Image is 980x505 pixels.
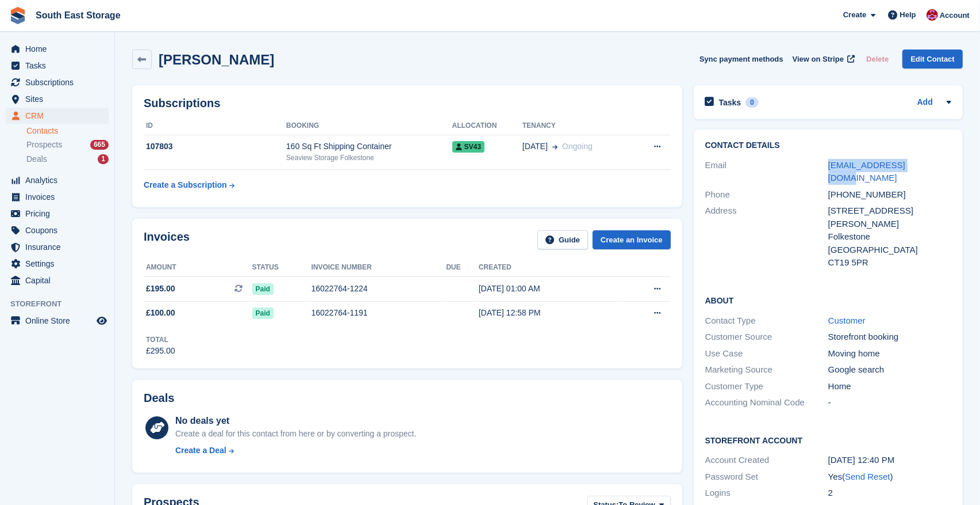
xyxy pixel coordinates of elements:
a: Deals 1 [26,153,109,165]
div: 16022764-1191 [312,307,447,319]
div: 1 [98,154,109,164]
div: 16022764-1224 [312,283,447,295]
div: Google search [828,363,951,377]
a: menu [6,313,109,329]
div: Moving home [828,347,951,360]
th: Tenancy [522,117,633,135]
div: 107803 [144,141,286,153]
th: Booking [286,117,452,135]
div: Phone [705,188,828,202]
span: Coupons [25,222,94,238]
a: South East Storage [31,6,125,25]
a: menu [6,206,109,222]
a: Contacts [26,126,109,136]
a: menu [6,74,109,90]
span: ( ) [842,472,893,481]
a: Prospects 665 [26,139,109,151]
span: Invoices [25,189,94,205]
div: CT19 5PR [828,256,951,269]
div: [DATE] 12:40 PM [828,454,951,467]
a: Create a Subscription [144,174,235,196]
a: Customer [828,316,866,325]
div: Password Set [705,470,828,484]
h2: Contact Details [705,141,951,150]
div: Customer Type [705,380,828,393]
a: menu [6,189,109,205]
img: Roger Norris [927,9,938,21]
div: Storefront booking [828,331,951,344]
h2: Deals [144,392,174,405]
a: menu [6,222,109,238]
a: menu [6,41,109,57]
img: stora-icon-8386f47178a22dfd0bd8f6a31ec36ba5ce8667c1dd55bd0f319d3a0aa187defe.svg [9,7,26,24]
div: Accounting Nominal Code [705,396,828,409]
span: Prospects [26,139,62,150]
div: [PHONE_NUMBER] [828,188,951,202]
a: menu [6,272,109,288]
button: Delete [862,50,893,69]
span: [DATE] [522,141,548,153]
div: Total [146,335,175,345]
div: Create a Deal [175,445,226,457]
th: Invoice number [312,259,447,277]
span: CRM [25,108,94,124]
div: Use Case [705,347,828,360]
span: Analytics [25,172,94,188]
div: [STREET_ADDRESS][PERSON_NAME] [828,204,951,230]
a: menu [6,172,109,188]
span: Sites [25,91,94,107]
div: 0 [745,97,759,108]
span: Help [900,9,916,21]
span: Storefront [10,298,114,310]
div: [DATE] 01:00 AM [479,283,617,295]
h2: Tasks [719,97,741,108]
a: Guide [537,230,588,249]
h2: About [705,294,951,306]
a: menu [6,58,109,74]
span: Insurance [25,239,94,255]
h2: Storefront Account [705,434,951,446]
th: Allocation [452,117,522,135]
span: View on Stripe [793,54,844,65]
div: Logins [705,487,828,500]
span: Deals [26,154,47,165]
h2: Subscriptions [144,97,671,110]
span: Capital [25,272,94,288]
span: Ongoing [562,142,593,151]
div: - [828,396,951,409]
th: Amount [144,259,252,277]
a: View on Stripe [788,50,858,69]
th: Status [252,259,312,277]
a: Add [917,96,933,109]
a: menu [6,239,109,255]
a: menu [6,91,109,107]
th: Created [479,259,617,277]
div: Address [705,204,828,269]
a: Preview store [95,314,109,328]
span: Tasks [25,58,94,74]
a: Create a Deal [175,445,416,457]
a: menu [6,256,109,272]
span: Account [940,10,970,21]
div: Customer Source [705,331,828,344]
div: Email [705,159,828,185]
span: Pricing [25,206,94,222]
div: Create a deal for this contact from here or by converting a prospect. [175,428,416,440]
span: £100.00 [146,307,175,319]
span: £195.00 [146,283,175,295]
div: Create a Subscription [144,179,227,191]
div: 665 [90,140,109,150]
span: Online Store [25,313,94,329]
a: menu [6,108,109,124]
a: Edit Contact [902,50,963,69]
div: 2 [828,487,951,500]
div: £295.00 [146,345,175,357]
div: Marketing Source [705,363,828,377]
th: Due [446,259,478,277]
span: SV43 [452,141,485,153]
a: Create an Invoice [593,230,671,249]
span: Settings [25,256,94,272]
h2: [PERSON_NAME] [159,52,274,67]
th: ID [144,117,286,135]
div: [GEOGRAPHIC_DATA] [828,244,951,257]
